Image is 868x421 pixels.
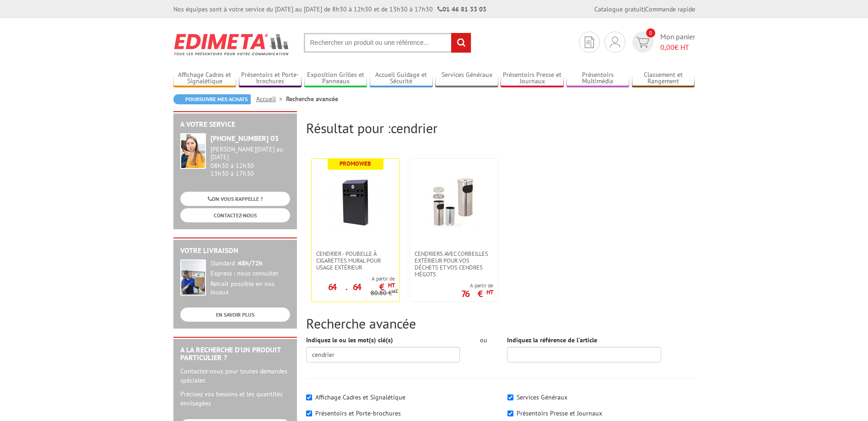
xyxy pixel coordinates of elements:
[645,5,695,13] a: Commande rapide
[517,393,567,401] label: Services Généraux
[501,71,564,86] a: Présentoirs Presse et Journaux
[474,335,493,345] div: ou
[315,393,405,401] label: Affichage Cadres et Signalétique
[630,32,695,53] a: devis rapide 0 Mon panier 0,00€ HT
[610,37,620,48] img: devis rapide
[371,290,398,297] p: 80.80 €
[180,346,290,362] h2: A la recherche d'un produit particulier ?
[304,33,471,53] input: Rechercher un produit ou une référence...
[306,120,695,135] h2: Résultat pour :
[304,71,367,86] a: Exposition Grilles et Panneaux
[239,71,302,86] a: Présentoirs et Porte-brochures
[306,316,695,331] h2: Recherche avancée
[370,71,433,86] a: Accueil Guidage et Sécurité
[594,5,644,13] a: Catalogue gratuit
[328,284,395,290] p: 64.64 €
[461,291,493,297] p: 76 €
[306,394,312,400] input: Affichage Cadres et Signalétique
[180,247,290,255] h2: Votre livraison
[660,43,674,52] span: 0,00
[388,281,395,289] sup: HT
[316,250,395,271] span: CENDRIER - POUBELLE À CIGARETTES MURAL POUR USAGE EXTÉRIEUR
[461,282,493,289] span: A partir de
[286,94,338,103] li: Recherche avancée
[173,94,251,104] a: Poursuivre mes achats
[632,71,695,86] a: Classement et Rangement
[517,409,602,417] label: Présentoirs Presse et Journaux
[415,250,493,278] span: Cendriers avec corbeilles extérieur pour vos déchets et vos cendres mégots
[180,120,290,129] h2: A votre service
[437,5,486,13] strong: 01 46 81 33 03
[660,42,695,53] span: € HT
[210,280,290,297] div: Retrait possible en nos locaux
[180,133,206,169] img: widget-service.jpg
[326,173,385,232] img: CENDRIER - POUBELLE À CIGARETTES MURAL POUR USAGE EXTÉRIEUR
[306,410,312,416] input: Présentoirs et Porte-brochures
[451,33,471,53] input: rechercher
[566,71,630,86] a: Présentoirs Multimédia
[585,37,594,48] img: devis rapide
[180,259,206,296] img: widget-livraison.jpg
[180,389,290,408] p: Précisez vos besoins et les quantités envisagées
[391,119,437,137] span: cendrier
[392,288,398,294] sup: HT
[507,335,597,345] label: Indiquez la référence de l'article
[173,71,237,86] a: Affichage Cadres et Signalétique
[410,250,498,278] a: Cendriers avec corbeilles extérieur pour vos déchets et vos cendres mégots
[340,160,371,167] b: Promoweb
[210,134,279,143] strong: [PHONE_NUMBER] 03
[315,409,401,417] label: Présentoirs et Porte-brochures
[486,288,493,296] sup: HT
[210,146,290,177] div: 08h30 à 12h30 13h30 à 17h30
[507,394,513,400] input: Services Généraux
[312,275,395,282] span: A partir de
[180,192,290,206] a: ON VOUS RAPPELLE ?
[173,27,290,61] img: Edimeta
[594,5,695,14] div: |
[507,410,513,416] input: Présentoirs Presse et Journaux
[180,367,290,385] p: Contactez-nous pour toutes demandes spéciales
[646,28,655,38] span: 0
[210,259,290,268] div: Standard :
[256,95,286,103] a: Accueil
[424,173,484,232] img: Cendriers avec corbeilles extérieur pour vos déchets et vos cendres mégots
[435,71,498,86] a: Services Généraux
[180,208,290,222] a: CONTACTEZ-NOUS
[238,259,263,267] strong: 48h/72h
[173,5,486,14] div: Nos équipes sont à votre service du [DATE] au [DATE] de 8h30 à 12h30 et de 13h30 à 17h30
[660,32,695,53] span: Mon panier
[210,146,290,161] div: [PERSON_NAME][DATE] au [DATE]
[210,270,290,278] div: Express : nous consulter
[312,250,399,271] a: CENDRIER - POUBELLE À CIGARETTES MURAL POUR USAGE EXTÉRIEUR
[180,308,290,322] a: EN SAVOIR PLUS
[306,335,393,345] label: Indiquez le ou les mot(s) clé(s)
[636,37,649,48] img: devis rapide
